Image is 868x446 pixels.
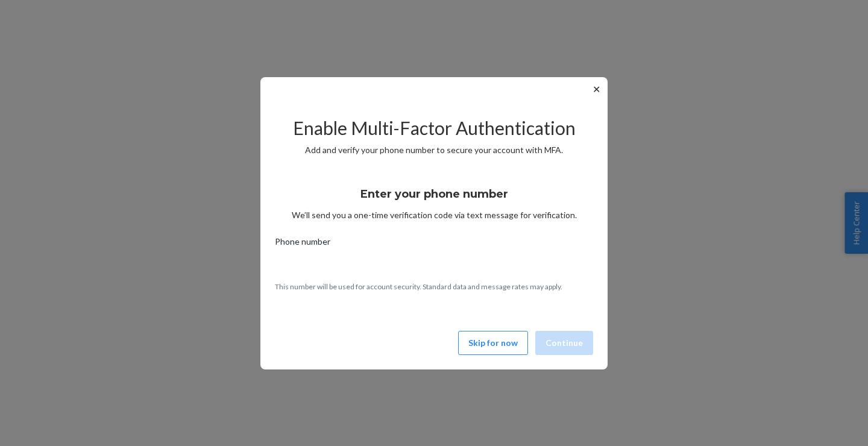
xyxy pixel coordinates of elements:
[590,82,603,96] button: ✕
[275,236,330,253] span: Phone number
[275,118,593,138] h2: Enable Multi-Factor Authentication
[275,281,593,292] p: This number will be used for account security. Standard data and message rates may apply.
[275,144,593,156] p: Add and verify your phone number to secure your account with MFA.
[458,331,528,355] button: Skip for now
[360,186,508,202] h3: Enter your phone number
[535,331,593,355] button: Continue
[275,177,593,221] div: We’ll send you a one-time verification code via text message for verification.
